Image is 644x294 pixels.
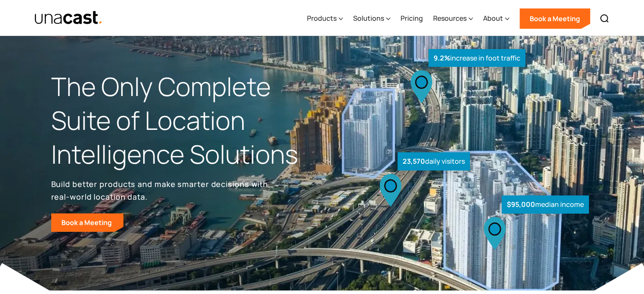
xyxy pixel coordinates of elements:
a: Book a Meeting [520,8,590,29]
strong: $95,000 [507,200,535,209]
h1: The Only Complete Suite of Location Intelligence Solutions [51,70,322,171]
div: daily visitors [398,152,470,170]
div: median income [502,195,589,214]
div: Resources [433,13,467,23]
a: home [34,11,103,25]
img: Search icon [600,14,610,24]
div: Solutions [353,13,384,23]
p: Build better products and make smarter decisions with real-world location data. [51,178,271,203]
div: Products [307,13,337,23]
img: Unacast text logo [34,11,103,25]
div: About [483,13,503,23]
strong: 9.2% [434,53,450,63]
div: Products [307,1,343,36]
div: increase in foot traffic [428,49,525,67]
a: Book a Meeting [51,213,124,232]
strong: 23,570 [403,157,425,166]
div: About [483,1,509,36]
a: Pricing [401,1,423,36]
div: Solutions [353,1,390,36]
div: Resources [433,1,473,36]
